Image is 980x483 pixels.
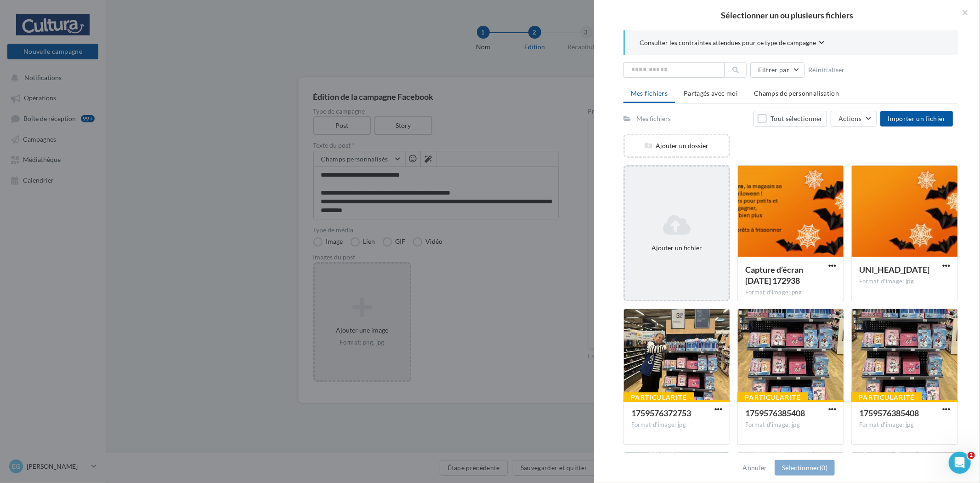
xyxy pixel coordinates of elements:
div: Format d'image: jpg [859,277,950,286]
div: Format d'image: png [745,288,836,297]
button: Sélectionner(0) [775,460,835,476]
div: Ajouter un dossier [625,141,729,150]
button: Tout sélectionner [753,111,827,126]
span: Capture d’écran 2025-10-13 172938 [745,264,803,286]
button: Filtrer par [750,62,804,78]
button: Actions [831,111,877,126]
span: 1759576372753 [631,408,691,418]
div: Particularité [623,392,694,402]
button: Réinitialiser [804,64,849,75]
button: Annuler [739,462,771,473]
span: 1759576385408 [745,408,805,418]
div: Format d'image: jpg [745,421,836,429]
span: (0) [820,464,827,471]
button: Importer un fichier [880,111,953,126]
div: Format d'image: jpg [859,421,950,429]
span: Importer un fichier [888,115,946,122]
div: Format d'image: jpg [631,421,722,429]
button: Consulter les contraintes attendues pour ce type de campagne [640,38,824,49]
span: Mes fichiers [631,89,668,97]
div: Mes fichiers [636,114,671,123]
span: Champs de personnalisation [754,89,839,97]
span: Consulter les contraintes attendues pour ce type de campagne [640,38,816,47]
div: Particularité [737,392,808,402]
span: 1759576385408 [859,408,919,418]
div: Ajouter un fichier [629,243,725,253]
span: 1 [968,452,975,459]
iframe: Intercom live chat [949,452,971,474]
span: UNI_HEAD_halloween [859,264,929,275]
span: Partagés avec moi [684,89,738,97]
h2: Sélectionner un ou plusieurs fichiers [609,11,965,19]
span: Actions [838,115,861,122]
div: Particularité [851,392,922,402]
